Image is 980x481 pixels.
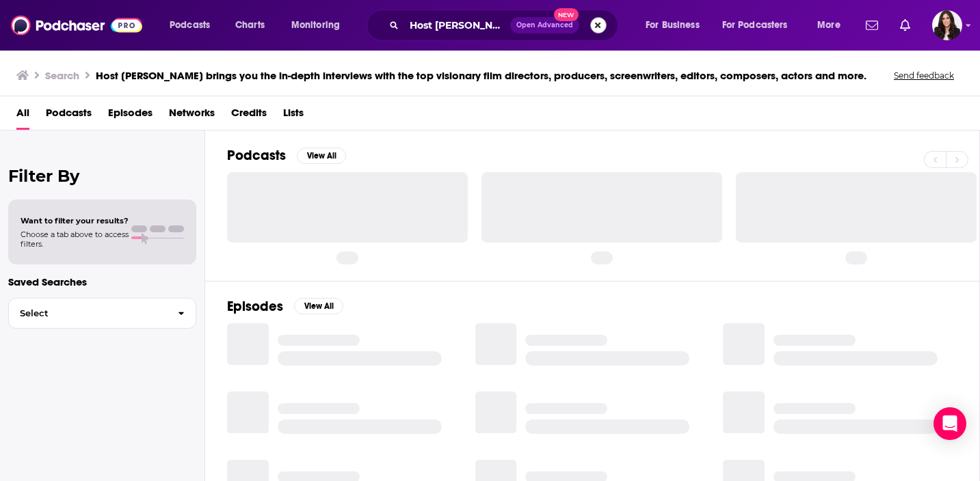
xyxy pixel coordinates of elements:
[808,14,858,36] button: open menu
[297,148,346,164] button: View All
[16,102,29,130] a: All
[11,12,142,38] img: Podchaser - Follow, Share and Rate Podcasts
[227,298,343,315] a: EpisodesView All
[170,16,210,35] span: Podcasts
[895,14,916,37] a: Show notifications dropdown
[404,14,510,36] input: Search podcasts, credits, & more...
[227,147,346,164] a: PodcastsView All
[8,166,196,186] h2: Filter By
[646,16,700,35] span: For Business
[160,14,228,36] button: open menu
[722,16,788,35] span: For Podcasters
[108,102,153,130] a: Episodes
[933,407,966,440] div: Open Intercom Messenger
[294,298,343,314] button: View All
[283,102,304,130] a: Lists
[45,69,79,82] h3: Search
[554,8,579,21] span: New
[932,10,962,40] span: Logged in as RebeccaShapiro
[21,230,129,249] span: Choose a tab above to access filters.
[8,298,196,329] button: Select
[231,102,267,130] a: Credits
[8,275,196,288] p: Saved Searches
[510,17,579,33] button: Open AdvancedNew
[817,16,840,35] span: More
[96,69,866,82] h3: Host [PERSON_NAME] brings you the in-depth interviews with the top visionary film directors, prod...
[713,14,808,36] button: open menu
[282,14,358,36] button: open menu
[226,14,273,36] a: Charts
[932,10,962,40] button: Show profile menu
[932,10,962,40] img: User Profile
[890,70,958,81] button: Send feedback
[21,216,129,225] span: Want to filter your results?
[291,16,340,35] span: Monitoring
[860,14,884,37] a: Show notifications dropdown
[516,22,573,29] span: Open Advanced
[235,16,265,35] span: Charts
[9,309,167,318] span: Select
[169,102,215,130] a: Networks
[227,298,283,315] h2: Episodes
[227,147,286,164] h2: Podcasts
[46,102,92,130] a: Podcasts
[636,14,717,36] button: open menu
[380,10,631,41] div: Search podcasts, credits, & more...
